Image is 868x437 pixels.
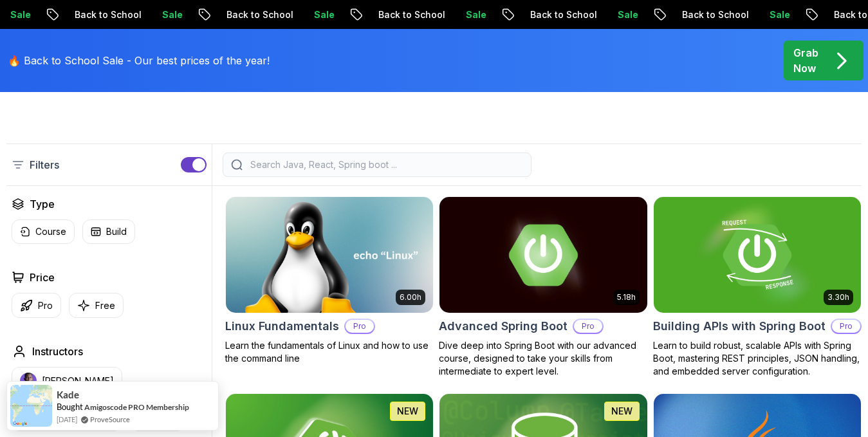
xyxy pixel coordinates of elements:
h2: Instructors [32,344,83,359]
a: Amigoscode PRO Membership [84,402,189,412]
span: Kade [57,389,79,400]
p: Sale [474,8,515,21]
button: Pro [12,293,61,318]
p: Course [35,225,66,238]
p: Back to School [234,8,322,21]
p: Learn to build robust, scalable APIs with Spring Boot, mastering REST principles, JSON handling, ... [653,339,862,378]
p: Back to School [82,8,170,21]
p: [PERSON_NAME] [42,375,114,387]
input: Search Java, React, Spring boot ... [248,158,523,171]
a: Building APIs with Spring Boot card3.30hBuilding APIs with Spring BootProLearn to build robust, s... [653,196,862,378]
p: Pro [832,320,860,333]
p: Filters [30,157,59,172]
p: Build [106,225,127,238]
p: NEW [397,405,418,418]
p: Dive deep into Spring Boot with our advanced course, designed to take your skills from intermedia... [439,339,647,378]
p: Back to School [386,8,474,21]
p: Sale [18,8,59,21]
h2: Building APIs with Spring Boot [653,317,826,335]
a: ProveSource [90,414,130,425]
p: 6.00h [400,292,421,302]
p: Learn the fundamentals of Linux and how to use the command line [225,339,434,365]
span: Bought [57,402,83,412]
h2: Type [30,196,55,212]
button: instructor img[PERSON_NAME] [12,367,122,395]
img: Linux Fundamentals card [226,197,433,313]
p: NEW [611,405,633,418]
a: Linux Fundamentals card6.00hLinux FundamentalsProLearn the fundamentals of Linux and how to use t... [225,196,434,365]
p: 3.30h [827,292,849,302]
p: Sale [625,8,667,21]
h2: Linux Fundamentals [225,317,339,335]
p: Free [95,299,115,312]
p: Pro [574,320,602,333]
p: 5.18h [617,292,636,302]
button: Course [12,219,75,244]
h2: Price [30,270,55,285]
button: Build [82,219,135,244]
img: instructor img [20,373,37,389]
img: Building APIs with Spring Boot card [654,197,861,313]
p: Pro [346,320,374,333]
p: Back to School [538,8,625,21]
p: Sale [322,8,363,21]
button: Free [69,293,124,318]
img: Advanced Spring Boot card [439,197,647,313]
p: Pro [38,299,53,312]
p: Sale [777,8,818,21]
p: Grab Now [793,45,818,76]
img: provesource social proof notification image [10,385,52,427]
p: Sale [170,8,211,21]
h2: Advanced Spring Boot [439,317,568,335]
p: Back to School [690,8,777,21]
span: [DATE] [57,414,77,425]
p: 🔥 Back to School Sale - Our best prices of the year! [8,53,270,68]
a: Advanced Spring Boot card5.18hAdvanced Spring BootProDive deep into Spring Boot with our advanced... [439,196,647,378]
